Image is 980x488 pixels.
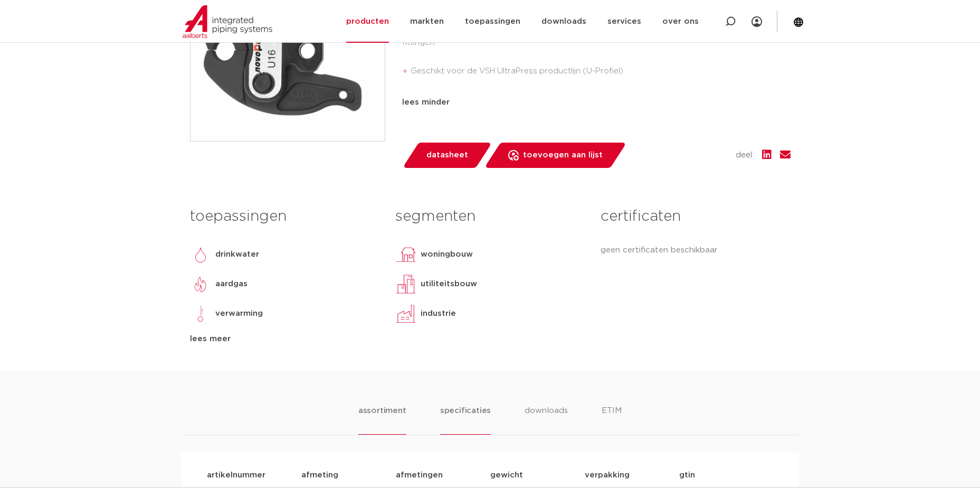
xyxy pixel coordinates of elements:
p: afmeting [301,469,396,482]
h3: certificaten [601,206,790,227]
li: assortiment [358,405,406,435]
img: woningbouw [395,244,416,265]
p: verwarming [215,307,263,320]
p: verpakking [585,469,679,482]
div: lees meer [190,333,379,345]
li: Geschikt voor de VSH UltraPress productlijn (U-Profiel) [411,63,791,80]
li: downloads [525,405,568,435]
p: geen certificaten beschikbaar [601,244,790,257]
h3: segmenten [395,206,585,227]
p: gewicht [490,469,585,482]
p: woningbouw [421,248,473,261]
div: lees minder [402,96,791,109]
p: artikelnummer [207,469,301,482]
p: afmetingen [396,469,490,482]
span: deel: [736,149,754,162]
img: industrie [395,303,416,324]
p: aardgas [215,278,248,290]
p: industrie [421,307,456,320]
img: verwarming [190,303,211,324]
p: drinkwater [215,248,259,261]
span: datasheet [426,147,468,164]
li: specificaties [440,405,491,435]
img: utiliteitsbouw [395,274,416,295]
img: drinkwater [190,244,211,265]
span: toevoegen aan lijst [523,147,603,164]
a: datasheet [402,143,492,168]
img: aardgas [190,274,211,295]
p: utiliteitsbouw [421,278,477,290]
li: ETIM [602,405,622,435]
p: gtin [679,469,774,482]
h3: toepassingen [190,206,379,227]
